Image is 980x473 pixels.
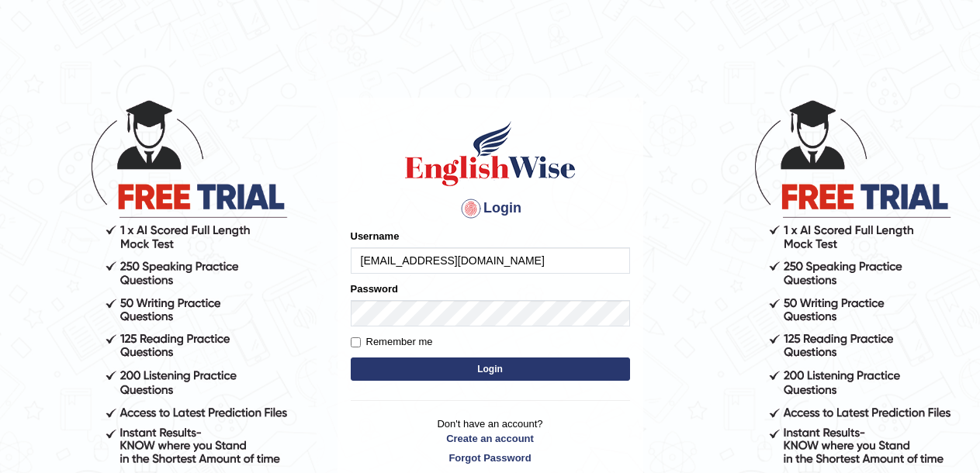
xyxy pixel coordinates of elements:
[351,431,630,446] a: Create an account
[351,334,433,350] label: Remember me
[351,196,630,221] h4: Login
[351,281,398,296] label: Password
[402,119,579,188] img: Logo of English Wise sign in for intelligent practice with AI
[351,337,361,347] input: Remember me
[351,229,400,243] label: Username
[351,357,630,381] button: Login
[351,416,630,464] p: Don't have an account?
[351,451,630,465] a: Forgot Password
